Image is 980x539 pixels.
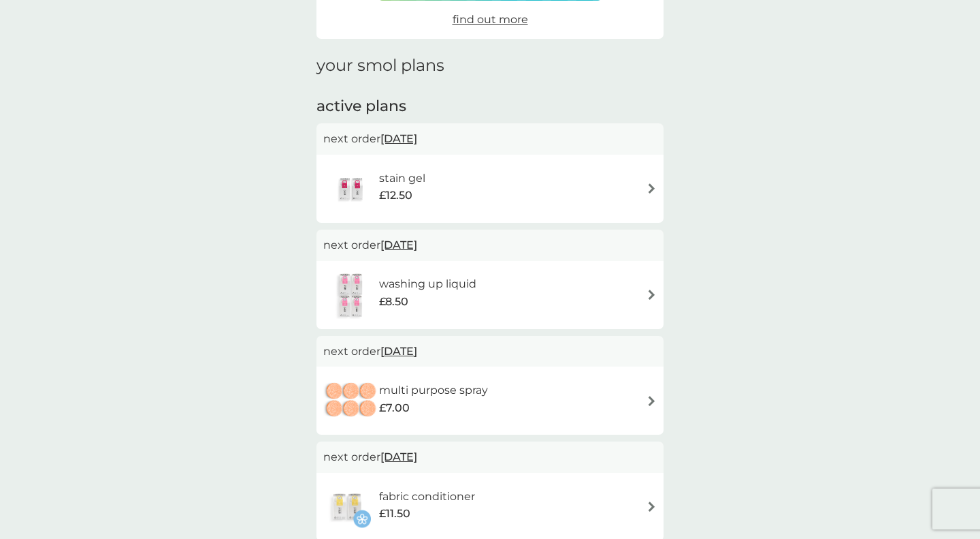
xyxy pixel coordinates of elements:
h6: washing up liquid [379,275,476,293]
img: arrow right [647,396,657,406]
span: £7.00 [379,399,410,417]
span: [DATE] [380,125,417,152]
h6: multi purpose spray [379,382,488,399]
p: next order [323,236,657,254]
img: arrow right [647,502,657,512]
p: next order [323,448,657,466]
h6: fabric conditioner [379,488,475,506]
img: stain gel [323,165,379,213]
p: next order [323,130,657,148]
h6: stain gel [379,170,425,187]
span: £12.50 [379,187,412,204]
p: next order [323,343,657,360]
span: £11.50 [379,505,410,523]
span: [DATE] [380,444,417,470]
span: [DATE] [380,338,417,365]
span: £8.50 [379,293,408,311]
img: multi purpose spray [323,377,379,425]
img: arrow right [647,183,657,194]
img: fabric conditioner [323,483,371,531]
span: [DATE] [380,232,417,258]
span: find out more [453,13,528,26]
h1: your smol plans [316,56,664,76]
img: arrow right [647,290,657,300]
a: find out more [453,11,528,29]
img: washing up liquid [323,271,379,319]
h2: active plans [316,96,664,117]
